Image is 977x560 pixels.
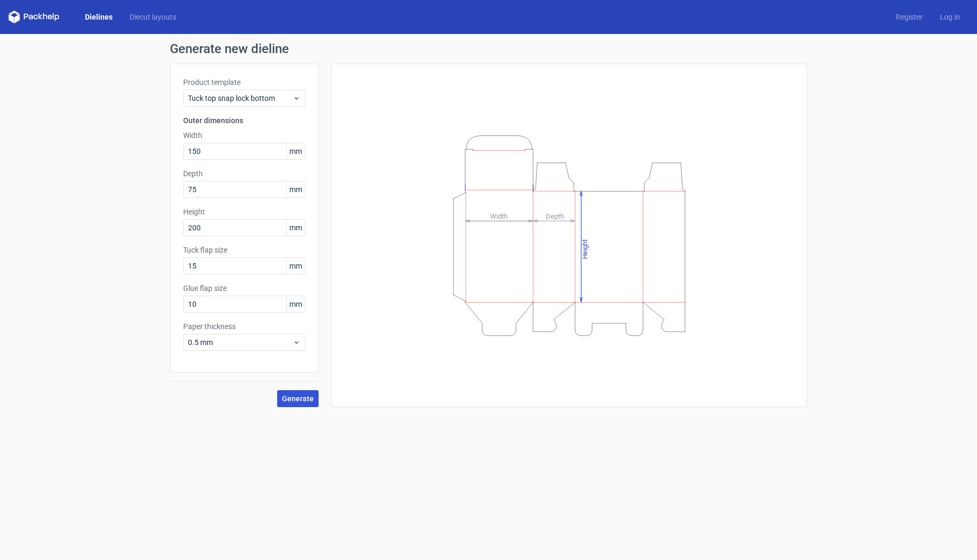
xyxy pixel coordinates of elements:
[277,390,319,407] button: Generate
[286,182,305,197] span: mm
[581,239,589,259] tspan: Height
[183,283,305,294] label: Glue flap size
[121,12,185,22] a: Diecut layouts
[282,395,314,402] span: Generate
[286,143,305,159] span: mm
[286,258,305,274] span: mm
[183,206,305,217] label: Height
[170,42,807,55] h1: Generate new dieline
[183,168,305,179] label: Depth
[183,77,305,88] label: Product template
[286,296,305,312] span: mm
[546,212,564,220] tspan: Depth
[887,12,931,22] a: Register
[490,212,508,220] tspan: Width
[188,93,293,104] span: Tuck top snap lock bottom
[931,12,969,22] a: Log in
[188,337,293,348] span: 0.5 mm
[183,245,305,255] label: Tuck flap size
[183,115,305,126] h3: Outer dimensions
[183,130,305,141] label: Width
[286,220,305,236] span: mm
[183,321,305,332] label: Paper thickness
[76,12,121,22] a: Dielines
